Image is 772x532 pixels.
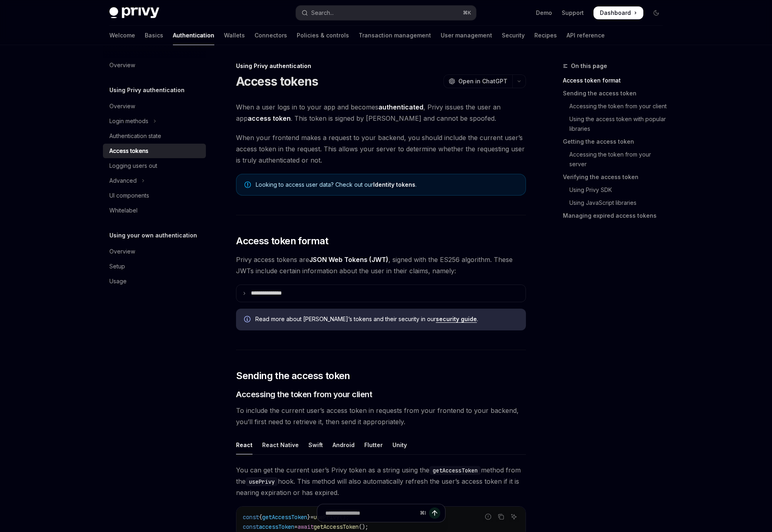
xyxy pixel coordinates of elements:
[109,101,135,111] div: Overview
[429,466,481,475] code: getAccessToken
[103,114,206,128] button: Toggle Login methods section
[562,9,584,17] a: Support
[109,161,157,171] div: Logging users out
[109,191,149,200] div: UI components
[563,74,669,87] a: Access token format
[244,181,251,188] svg: Note
[103,203,206,218] a: Whitelabel
[436,315,477,323] a: security guide
[378,103,423,111] strong: authenticated
[536,9,552,17] a: Demo
[236,435,253,454] div: React
[103,129,206,143] a: Authentication state
[109,231,197,240] h5: Using your own authentication
[309,256,388,264] a: JSON Web Tokens (JWT)
[563,100,669,113] a: Accessing the token from your client
[109,247,135,256] div: Overview
[109,26,135,45] a: Welcome
[256,181,517,189] span: Looking to access user data? Check out our .
[600,9,631,17] span: Dashboard
[563,196,669,209] a: Using JavaScript libraries
[244,316,252,324] svg: Info
[255,315,518,323] span: Read more about [PERSON_NAME]’s tokens and their security in our .
[145,26,163,45] a: Basics
[534,26,557,45] a: Recipes
[563,209,669,222] a: Managing expired access tokens
[109,85,185,95] h5: Using Privy authentication
[429,507,440,519] button: Send message
[563,135,669,148] a: Getting the access token
[248,114,291,122] strong: access token
[103,159,206,173] a: Logging users out
[173,26,214,45] a: Authentication
[103,188,206,203] a: UI components
[297,26,349,45] a: Policies & controls
[236,132,526,166] span: When your frontend makes a request to your backend, you should include the current user’s access ...
[262,435,299,454] div: React Native
[563,113,669,135] a: Using the access token with popular libraries
[333,435,355,454] div: Android
[109,131,161,141] div: Authentication state
[103,259,206,274] a: Setup
[463,10,471,16] span: ⌘ K
[502,26,525,45] a: Security
[308,435,323,454] div: Swift
[236,62,526,70] div: Using Privy authentication
[246,477,278,486] code: usePrivy
[236,235,329,247] span: Access token format
[109,262,125,271] div: Setup
[236,405,526,427] span: To include the current user’s access token in requests from your frontend to your backend, you’ll...
[392,435,407,454] div: Unity
[325,504,417,522] input: Ask a question...
[563,184,669,196] a: Using Privy SDK
[593,6,643,19] a: Dashboard
[109,116,148,126] div: Login methods
[236,464,526,498] span: You can get the current user’s Privy token as a string using the method from the hook. This metho...
[563,87,669,100] a: Sending the access token
[236,254,526,276] span: Privy access tokens are , signed with the ES256 algorithm. These JWTs include certain information...
[359,26,431,45] a: Transaction management
[109,206,138,215] div: Whitelabel
[103,99,206,113] a: Overview
[109,60,135,70] div: Overview
[236,389,372,400] span: Accessing the token from your client
[458,77,507,85] span: Open in ChatGPT
[109,146,148,156] div: Access tokens
[311,8,334,18] div: Search...
[103,244,206,259] a: Overview
[236,74,318,89] h1: Access tokens
[373,181,415,188] a: Identity tokens
[567,26,605,45] a: API reference
[296,6,476,20] button: Open search
[109,7,159,19] img: dark logo
[103,58,206,72] a: Overview
[103,274,206,289] a: Usage
[236,369,350,382] span: Sending the access token
[103,173,206,188] button: Toggle Advanced section
[255,26,287,45] a: Connectors
[571,61,607,71] span: On this page
[563,171,669,184] a: Verifying the access token
[563,148,669,171] a: Accessing the token from your server
[109,176,137,186] div: Advanced
[443,74,512,88] button: Open in ChatGPT
[441,26,492,45] a: User management
[103,144,206,158] a: Access tokens
[224,26,245,45] a: Wallets
[109,276,127,286] div: Usage
[364,435,383,454] div: Flutter
[236,101,526,124] span: When a user logs in to your app and becomes , Privy issues the user an app . This token is signed...
[650,6,663,19] button: Toggle dark mode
